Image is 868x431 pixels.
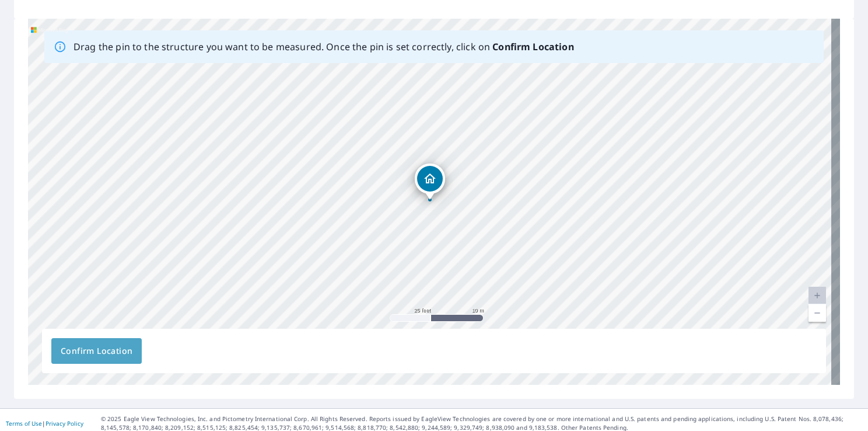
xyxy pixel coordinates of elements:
[808,287,826,304] a: Current Level 20, Zoom In Disabled
[492,40,573,53] b: Confirm Location
[808,304,826,322] a: Current Level 20, Zoom Out
[415,164,445,200] div: Dropped pin, building 1, Residential property, 873 N Branch Rd North Branch, NY 12766
[73,40,574,54] p: Drag the pin to the structure you want to be measured. Once the pin is set correctly, click on
[6,419,42,427] a: Terms of Use
[6,420,83,427] p: |
[51,338,142,364] button: Confirm Location
[45,419,83,427] a: Privacy Policy
[61,344,132,359] span: Confirm Location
